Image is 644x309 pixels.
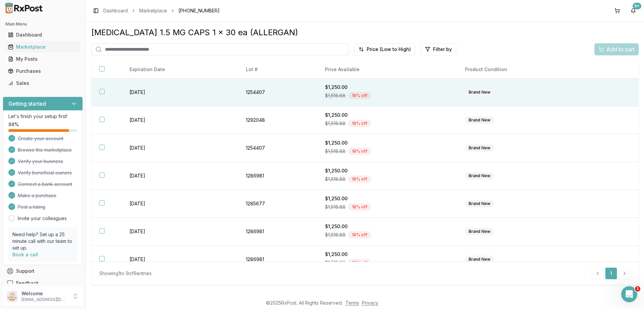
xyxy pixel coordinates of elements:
[238,162,317,190] td: 1286981
[5,77,80,89] a: Sales
[421,43,456,55] button: Filter by
[457,61,588,79] th: Product Condition
[18,135,63,142] span: Create your account
[8,113,77,120] p: Let's finish your setup first!
[325,176,345,183] span: $1,518.88
[178,7,220,14] span: [PHONE_NUMBER]
[91,27,639,38] div: [MEDICAL_DATA] 1.5 MG CAPS 1 x 30 ea (ALLERGAN)
[103,7,220,14] nav: breadcrumb
[121,106,238,134] td: [DATE]
[18,215,67,222] a: Invite your colleagues
[325,120,345,127] span: $1,518.88
[633,3,641,9] div: 9+
[362,300,378,306] a: Privacy
[121,246,238,273] td: [DATE]
[465,116,494,124] div: Brand New
[18,192,56,199] span: Make a purchase
[325,204,345,210] span: $1,518.88
[21,297,68,302] p: [EMAIL_ADDRESS][DOMAIN_NAME]
[592,267,631,279] nav: pagination
[3,3,46,13] img: RxPost Logo
[121,162,238,190] td: [DATE]
[367,46,411,53] span: Price (Low to High)
[348,259,371,266] div: 18 % off
[635,286,640,292] span: 1
[465,228,494,235] div: Brand New
[325,251,449,258] div: $1,250.00
[238,61,317,79] th: Lot #
[238,134,317,162] td: 1254407
[16,280,39,287] span: Feedback
[621,286,637,302] iframe: Intercom live chat
[121,218,238,246] td: [DATE]
[317,61,457,79] th: Price Available
[325,259,345,266] span: $1,518.88
[8,100,46,108] h3: Getting started
[605,267,617,279] a: 1
[465,172,494,179] div: Brand New
[139,7,167,14] a: Marketplace
[348,148,371,155] div: 18 % off
[465,256,494,263] div: Brand New
[465,89,494,96] div: Brand New
[21,290,68,297] p: Welcome
[18,169,72,176] span: Verify beneficial owners
[99,270,152,277] div: Showing 1 to 9 of 9 entries
[348,120,371,127] div: 18 % off
[12,252,38,257] a: Book a call
[121,134,238,162] td: [DATE]
[121,190,238,218] td: [DATE]
[354,43,415,55] button: Price (Low to High)
[325,195,449,202] div: $1,250.00
[325,92,345,99] span: $1,518.88
[121,61,238,79] th: Expiration Date
[3,277,83,289] button: Feedback
[18,147,72,153] span: Browse the marketplace
[7,291,17,302] img: User avatar
[18,181,72,188] span: Connect a bank account
[238,246,317,273] td: 1286981
[348,203,371,211] div: 18 % off
[5,21,80,27] h2: Main Menu
[5,29,80,41] a: Dashboard
[121,79,238,106] td: [DATE]
[238,190,317,218] td: 1285677
[325,84,449,91] div: $1,250.00
[325,140,449,146] div: $1,250.00
[18,158,63,165] span: Verify your business
[8,68,77,74] div: Purchases
[103,7,128,14] a: Dashboard
[5,41,80,53] a: Marketplace
[5,53,80,65] a: My Posts
[8,121,19,128] span: 88 %
[8,56,77,62] div: My Posts
[5,65,80,77] a: Purchases
[348,175,371,183] div: 18 % off
[12,231,73,251] p: Need help? Set up a 25 minute call with our team to set up.
[325,112,449,118] div: $1,250.00
[3,54,83,64] button: My Posts
[18,204,45,210] span: Post a listing
[238,106,317,134] td: 1292048
[628,5,639,16] button: 9+
[325,223,449,230] div: $1,250.00
[8,80,77,87] div: Sales
[325,148,345,155] span: $1,518.88
[3,30,83,40] button: Dashboard
[433,46,452,53] span: Filter by
[325,231,345,238] span: $1,518.88
[3,42,83,52] button: Marketplace
[3,265,83,277] button: Support
[465,200,494,207] div: Brand New
[8,32,77,38] div: Dashboard
[345,300,359,306] a: Terms
[3,66,83,76] button: Purchases
[238,218,317,246] td: 1286981
[238,79,317,106] td: 1254407
[348,92,371,99] div: 18 % off
[3,78,83,89] button: Sales
[325,167,449,174] div: $1,250.00
[465,144,494,152] div: Brand New
[348,231,371,239] div: 18 % off
[8,44,77,50] div: Marketplace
